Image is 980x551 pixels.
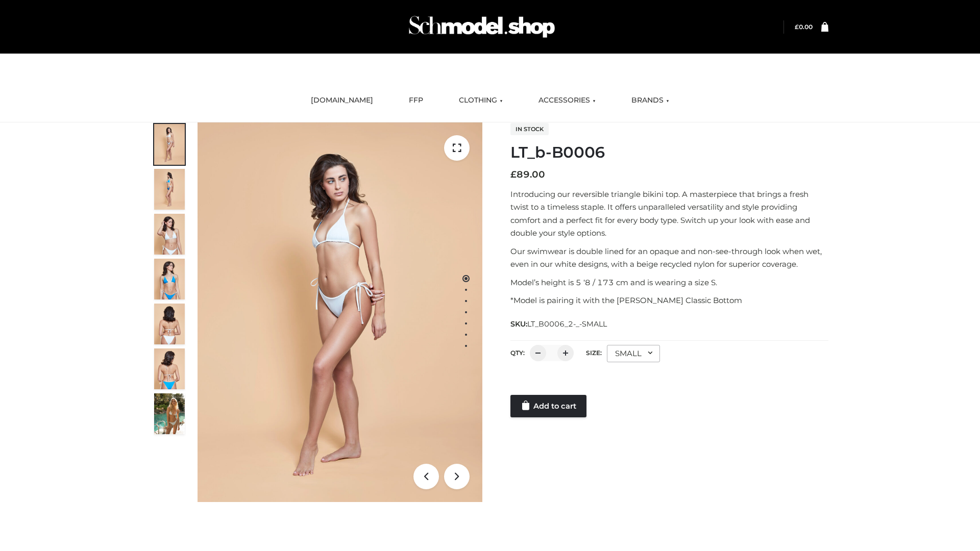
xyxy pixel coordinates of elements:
[624,89,677,112] a: BRANDS
[527,319,607,329] span: LT_B0006_2-_-SMALL
[510,123,549,135] span: In stock
[586,349,602,357] label: Size:
[510,169,517,180] span: £
[405,7,558,47] img: Schmodel Admin 964
[154,259,185,299] img: ArielClassicBikiniTop_CloudNine_AzureSky_OW114ECO_4-scaled.jpg
[510,245,828,271] p: Our swimwear is double lined for an opaque and non-see-through look when wet, even in our white d...
[154,214,185,255] img: ArielClassicBikiniTop_CloudNine_AzureSky_OW114ECO_3-scaled.jpg
[531,89,603,112] a: ACCESSORIES
[795,23,813,31] a: £0.00
[401,89,431,112] a: FFP
[154,124,185,165] img: ArielClassicBikiniTop_CloudNine_AzureSky_OW114ECO_1-scaled.jpg
[154,348,185,389] img: ArielClassicBikiniTop_CloudNine_AzureSky_OW114ECO_8-scaled.jpg
[451,89,510,112] a: CLOTHING
[510,169,545,180] bdi: 89.00
[154,393,185,434] img: Arieltop_CloudNine_AzureSky2.jpg
[795,23,799,31] span: £
[154,169,185,210] img: ArielClassicBikiniTop_CloudNine_AzureSky_OW114ECO_2-scaled.jpg
[795,23,813,31] bdi: 0.00
[510,395,586,417] a: Add to cart
[510,188,828,240] p: Introducing our reversible triangle bikini top. A masterpiece that brings a fresh twist to a time...
[154,304,185,344] img: ArielClassicBikiniTop_CloudNine_AzureSky_OW114ECO_7-scaled.jpg
[510,276,828,289] p: Model’s height is 5 ‘8 / 173 cm and is wearing a size S.
[303,89,381,112] a: [DOMAIN_NAME]
[198,122,482,502] img: ArielClassicBikiniTop_CloudNine_AzureSky_OW114ECO_1
[510,349,525,357] label: QTY:
[607,345,660,362] div: SMALL
[510,143,828,162] h1: LT_b-B0006
[510,294,828,307] p: *Model is pairing it with the [PERSON_NAME] Classic Bottom
[510,318,608,330] span: SKU:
